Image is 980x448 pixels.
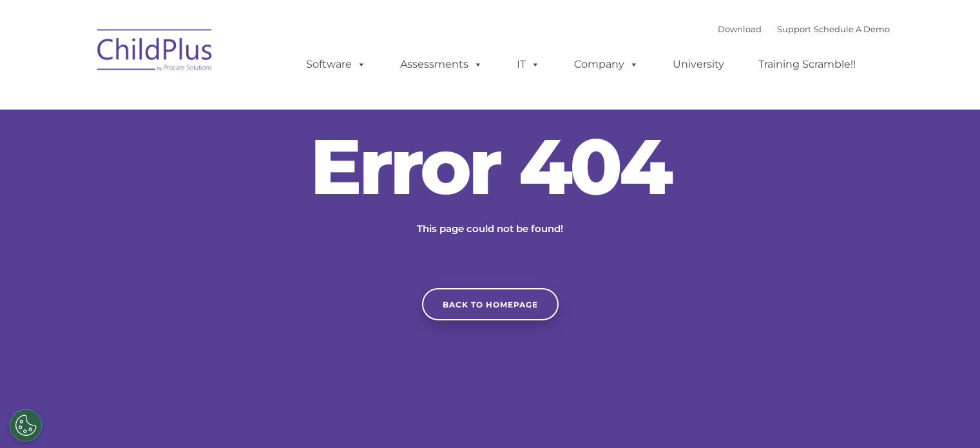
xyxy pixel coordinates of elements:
[10,409,42,442] button: Cookies Settings
[293,52,379,77] a: Software
[777,24,811,34] a: Support
[504,52,553,77] a: IT
[355,221,626,237] p: This page could not be found!
[718,24,762,34] a: Download
[718,24,890,34] font: |
[745,52,869,77] a: Training Scramble!!
[91,20,220,84] img: ChildPlus by Procare Solutions
[387,52,495,77] a: Assessments
[297,128,684,205] h2: Error 404
[660,52,737,77] a: University
[814,24,890,34] a: Schedule A Demo
[422,288,559,320] a: Back to homepage
[561,52,651,77] a: Company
